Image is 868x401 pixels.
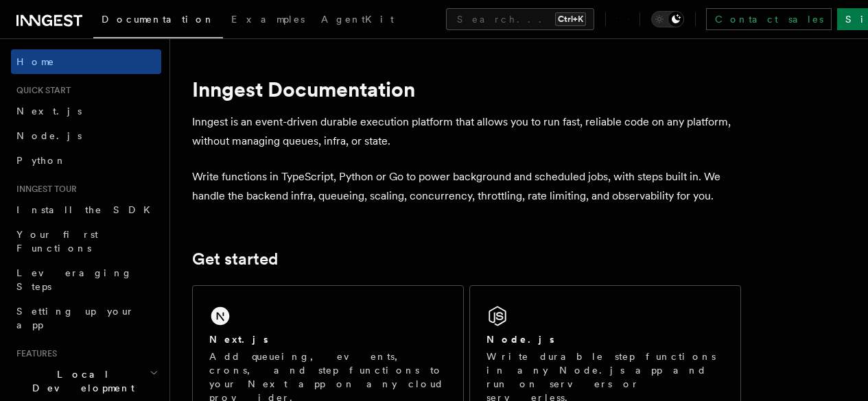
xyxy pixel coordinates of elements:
p: Inngest is an event-driven durable execution platform that allows you to run fast, reliable code ... [192,112,741,151]
span: Features [11,348,57,359]
span: Setting up your app [16,306,134,330]
span: Node.js [16,130,82,141]
a: Documentation [93,4,223,38]
button: Local Development [11,362,161,400]
button: Search...Ctrl+K [446,8,594,30]
h2: Node.js [486,332,554,346]
span: Next.js [16,106,82,117]
span: Leveraging Steps [16,267,132,292]
span: Python [16,155,67,166]
a: Next.js [11,99,161,123]
a: Install the SDK [11,197,161,222]
h1: Inngest Documentation [192,77,741,101]
button: Toggle dark mode [651,11,684,27]
a: Get started [192,250,278,269]
span: Inngest tour [11,184,77,195]
span: Local Development [11,367,150,395]
h2: Next.js [209,332,268,346]
a: AgentKit [313,4,402,37]
a: Contact sales [706,8,832,30]
a: Leveraging Steps [11,260,161,299]
span: Install the SDK [16,204,159,215]
a: Setting up your app [11,299,161,337]
a: Python [11,148,161,173]
span: Examples [231,14,305,25]
span: AgentKit [321,14,394,25]
span: Your first Functions [16,229,98,254]
span: Documentation [102,14,215,25]
span: Home [16,55,55,69]
a: Your first Functions [11,222,161,260]
p: Write functions in TypeScript, Python or Go to power background and scheduled jobs, with steps bu... [192,167,741,206]
a: Examples [223,4,313,37]
a: Node.js [11,123,161,148]
span: Quick start [11,85,71,96]
kbd: Ctrl+K [555,12,586,26]
a: Home [11,49,161,74]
